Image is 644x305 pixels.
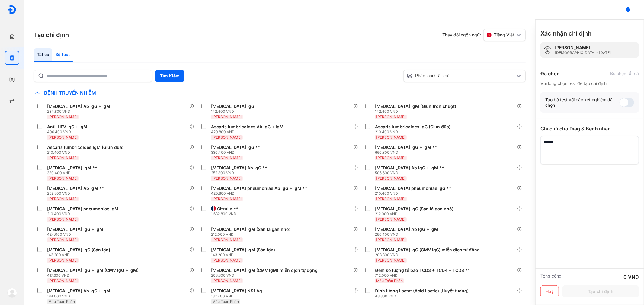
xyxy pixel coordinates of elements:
[7,288,17,298] img: logo
[376,278,403,283] span: Máu Toàn Phần
[47,273,141,278] div: 417.600 VND
[375,124,450,130] div: Ascaris lumbricoides IgG (Giun đũa)
[376,197,405,201] span: [PERSON_NAME]
[494,32,514,38] span: Tiếng Việt
[48,278,78,283] span: [PERSON_NAME]
[47,130,90,134] div: 406.400 VND
[376,237,405,242] span: [PERSON_NAME]
[375,191,454,196] div: 210.400 VND
[47,104,110,109] div: [MEDICAL_DATA] Ab IgG + IgM
[211,212,241,216] div: 1.632.800 VND
[212,176,242,181] span: [PERSON_NAME]
[48,115,78,119] span: [PERSON_NAME]
[375,150,440,155] div: 660.800 VND
[562,285,639,297] button: Tạo chỉ định
[211,227,290,232] div: [MEDICAL_DATA] IgM (Sán lá gan nhỏ)
[211,247,275,253] div: [MEDICAL_DATA] IgM (Sán lợn)
[47,232,106,237] div: 424.000 VND
[211,130,286,134] div: 420.800 VND
[376,258,405,263] span: [PERSON_NAME]
[442,29,526,41] div: Thay đổi ngôn ngữ:
[375,253,482,257] div: 208.800 VND
[212,299,239,304] span: Máu Toàn Phần
[540,125,639,132] div: Ghi chú cho Diag & Bệnh nhân
[47,109,113,114] div: 284.800 VND
[211,273,320,278] div: 208.800 VND
[375,247,480,253] div: [MEDICAL_DATA] IgG (CMV IgG) miễn dịch tự động
[555,50,611,55] div: [DEMOGRAPHIC_DATA] - [DATE]
[211,104,254,109] div: [MEDICAL_DATA] IgG
[47,288,110,294] div: [MEDICAL_DATA] Ab IgG + IgM
[47,227,103,232] div: [MEDICAL_DATA] IgG + IgM
[375,186,451,191] div: [MEDICAL_DATA] pneumoniae IgG **
[212,156,242,160] span: [PERSON_NAME]
[375,268,470,273] div: Đếm số lượng tế bào TCD3 + TCD4 + TCD8 **
[41,90,99,96] span: Bệnh Truyền Nhiễm
[540,285,559,297] button: Huỷ
[47,268,139,273] div: [MEDICAL_DATA] IgG + IgM (CMV IgG + IgM)
[48,135,78,140] span: [PERSON_NAME]
[540,273,562,281] div: Tổng cộng
[376,115,405,119] span: [PERSON_NAME]
[375,212,456,216] div: 212.000 VND
[217,206,239,212] div: Citrulin **
[375,294,471,299] div: 48.800 VND
[47,165,97,171] div: [MEDICAL_DATA] IgM **
[376,176,405,181] span: [PERSON_NAME]
[211,150,263,155] div: 330.400 VND
[375,130,453,134] div: 210.400 VND
[212,115,242,119] span: [PERSON_NAME]
[47,150,126,155] div: 210.400 VND
[47,212,121,216] div: 210.400 VND
[47,124,87,130] div: Anti-HEV IgG + IgM
[47,191,107,196] div: 252.800 VND
[211,288,262,294] div: [MEDICAL_DATA] NS1 Ag
[376,217,405,222] span: [PERSON_NAME]
[540,70,560,77] div: Đã chọn
[211,124,284,130] div: Ascaris lumbricoides Ab IgG + IgM
[555,45,611,50] div: [PERSON_NAME]
[47,294,113,299] div: 184.000 VND
[34,48,52,62] div: Tất cả
[375,273,473,278] div: 712.000 VND
[407,73,515,79] div: Phân loại (Tất cả)
[47,171,100,175] div: 330.400 VND
[212,258,242,263] span: [PERSON_NAME]
[545,97,620,108] div: Tạo bộ test với các xét nghiệm đã chọn
[376,135,405,140] span: [PERSON_NAME]
[155,70,184,82] button: Tìm Kiếm
[375,206,453,212] div: [MEDICAL_DATA] IgG (Sán lá gan nhỏ)
[48,176,78,181] span: [PERSON_NAME]
[375,165,444,171] div: [MEDICAL_DATA] Ab IgG + IgM **
[212,135,242,140] span: [PERSON_NAME]
[375,104,456,109] div: [MEDICAL_DATA] IgM (Giun tròn chuột)
[375,109,459,114] div: 142.400 VND
[212,197,242,201] span: [PERSON_NAME]
[211,171,270,175] div: 252.800 VND
[47,145,123,150] div: Ascaris lumbricoides IgM (Giun đũa)
[376,156,405,160] span: [PERSON_NAME]
[375,227,438,232] div: [MEDICAL_DATA] Ab IgG + IgM
[211,145,260,150] div: [MEDICAL_DATA] IgG **
[211,165,267,171] div: [MEDICAL_DATA] Ab IgG **
[48,299,75,304] span: Máu Toàn Phần
[212,237,242,242] span: [PERSON_NAME]
[47,247,110,253] div: [MEDICAL_DATA] IgG (Sán lợn)
[211,253,277,257] div: 143.200 VND
[47,186,104,191] div: [MEDICAL_DATA] Ab IgM **
[375,288,469,294] div: Định lượng Lactat (Acid Lactic) [Huyết tương]
[540,81,639,86] div: Vui lòng chọn test để tạo chỉ định
[48,237,78,242] span: [PERSON_NAME]
[375,145,437,150] div: [MEDICAL_DATA] IgG + IgM **
[48,197,78,201] span: [PERSON_NAME]
[48,217,78,222] span: [PERSON_NAME]
[48,258,78,263] span: [PERSON_NAME]
[375,232,441,237] div: 286.400 VND
[375,171,447,175] div: 505.600 VND
[47,206,118,212] div: [MEDICAL_DATA] pneumoniae IgM
[8,5,17,14] img: logo
[52,48,73,62] div: Bộ test
[211,268,318,273] div: [MEDICAL_DATA] IgM (CMV IgM) miễn dịch tự động
[47,253,113,257] div: 143.200 VND
[623,273,639,281] div: 0 VND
